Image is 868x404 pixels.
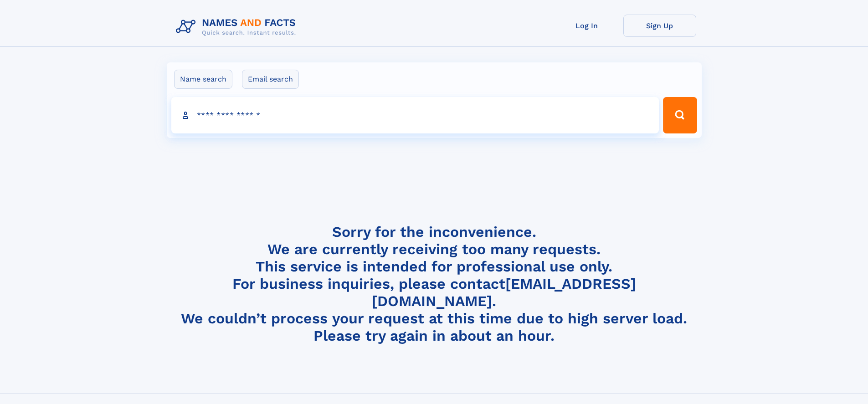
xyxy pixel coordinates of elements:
[242,70,299,89] label: Email search
[550,15,623,37] a: Log In
[663,97,697,133] button: Search Button
[172,15,303,39] img: Logo Names and Facts
[623,15,696,37] a: Sign Up
[174,70,232,89] label: Name search
[171,97,659,133] input: search input
[172,223,696,345] h4: Sorry for the inconvenience. We are currently receiving too many requests. This service is intend...
[372,275,636,310] a: [EMAIL_ADDRESS][DOMAIN_NAME]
